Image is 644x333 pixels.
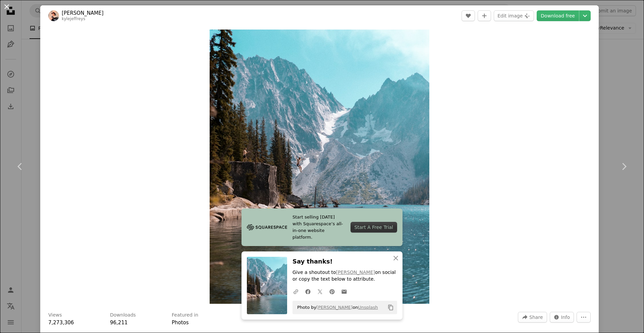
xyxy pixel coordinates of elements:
button: Like [462,10,475,21]
a: [PERSON_NAME] [62,10,104,16]
h3: Views [48,312,62,319]
a: Share on Twitter [314,285,326,298]
button: Choose download size [579,10,591,21]
a: [PERSON_NAME] [336,270,375,275]
a: Photos [172,320,189,326]
span: 7,273,306 [48,320,74,326]
button: Copy to clipboard [385,302,396,313]
span: Photo by on [294,302,378,313]
span: 96,211 [110,320,128,326]
a: Share over email [338,285,350,298]
button: More Actions [577,312,591,323]
span: Share [529,312,543,322]
img: man jumped on a river [210,30,430,304]
img: Go to Kyle Johnson's profile [48,10,59,21]
a: kylejeffreys [62,16,85,21]
button: Zoom in on this image [210,30,430,304]
a: Download free [537,10,579,21]
h3: Say thanks! [292,257,397,267]
span: Info [561,312,570,322]
span: Start selling [DATE] with Squarespace’s all-in-one website platform. [292,214,345,241]
div: Start A Free Trial [351,222,397,233]
a: Share on Facebook [302,285,314,298]
img: file-1705255347840-230a6ab5bca9image [247,222,287,232]
a: Unsplash [358,305,378,310]
a: Share on Pinterest [326,285,338,298]
button: Stats about this image [550,312,574,323]
button: Edit image [494,10,534,21]
button: Add to Collection [478,10,491,21]
button: Share this image [518,312,547,323]
p: Give a shoutout to on social or copy the text below to attribute. [292,269,397,283]
a: Next [604,134,644,199]
a: Start selling [DATE] with Squarespace’s all-in-one website platform.Start A Free Trial [241,208,402,246]
a: [PERSON_NAME] [316,305,353,310]
h3: Featured in [172,312,198,319]
h3: Downloads [110,312,136,319]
